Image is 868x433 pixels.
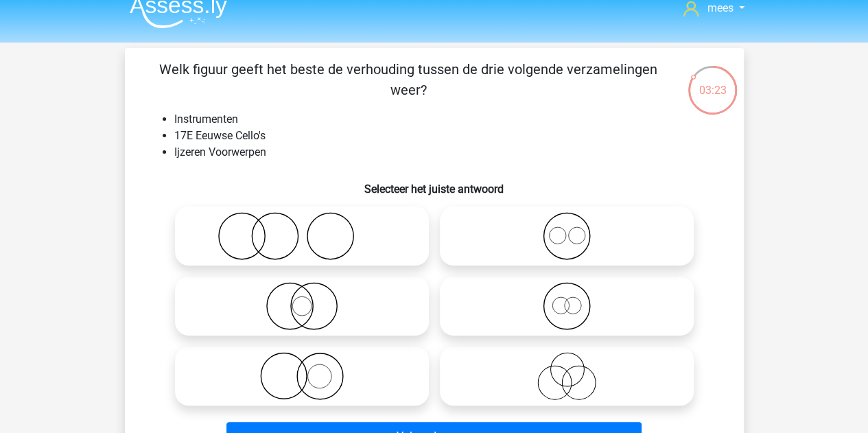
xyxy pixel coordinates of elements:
[174,144,722,161] li: Ijzeren Voorwerpen
[147,59,670,100] p: Welk figuur geeft het beste de verhouding tussen de drie volgende verzamelingen weer?
[707,1,733,14] span: mees
[174,111,722,128] li: Instrumenten
[174,128,722,144] li: 17E Eeuwse Cello's
[687,65,738,99] div: 03:23
[147,172,722,196] h6: Selecteer het juiste antwoord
